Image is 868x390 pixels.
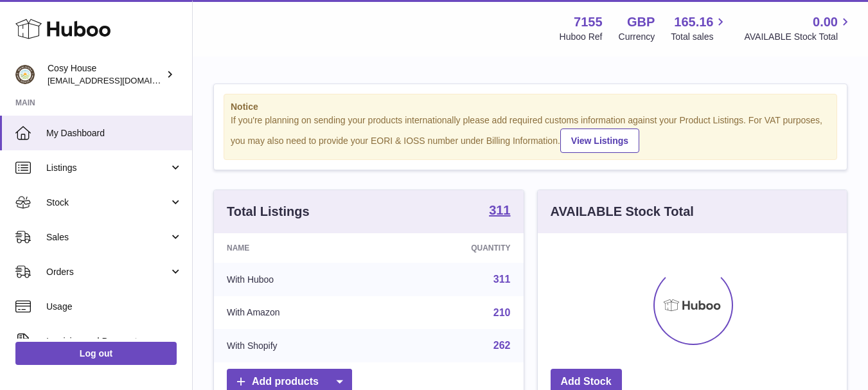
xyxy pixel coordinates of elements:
div: Huboo Ref [560,31,603,43]
span: Stock [46,197,169,209]
strong: 311 [489,204,510,217]
a: 0.00 AVAILABLE Stock Total [744,13,853,43]
a: 262 [493,340,511,351]
span: Total sales [671,31,728,43]
td: With Huboo [214,263,383,296]
h3: Total Listings [227,203,310,220]
span: 165.16 [674,13,713,31]
strong: GBP [627,13,655,31]
th: Name [214,233,383,263]
a: Log out [15,342,177,365]
span: Usage [46,301,182,313]
td: With Amazon [214,296,383,330]
img: info@wholesomegoods.com [15,65,35,84]
span: Invoicing and Payments [46,335,169,348]
a: 165.16 Total sales [671,13,728,43]
span: 0.00 [813,13,838,31]
td: With Shopify [214,329,383,362]
th: Quantity [383,233,523,263]
div: If you're planning on sending your products internationally please add required customs informati... [231,114,830,153]
span: Orders [46,266,169,278]
a: 210 [493,307,511,318]
span: My Dashboard [46,127,182,139]
a: 311 [493,274,511,285]
span: Sales [46,231,169,244]
strong: Notice [231,101,830,113]
a: 311 [489,204,510,219]
span: AVAILABLE Stock Total [744,31,853,43]
div: Currency [619,31,655,43]
a: View Listings [560,129,639,153]
span: [EMAIL_ADDRESS][DOMAIN_NAME] [48,75,189,85]
h3: AVAILABLE Stock Total [551,203,694,220]
div: Cosy House [48,62,163,87]
span: Listings [46,162,169,174]
strong: 7155 [574,13,603,31]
